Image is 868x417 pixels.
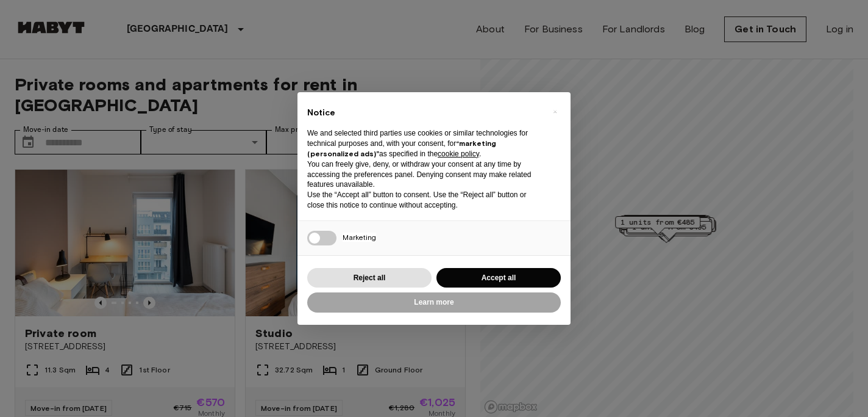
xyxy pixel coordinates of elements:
[436,268,561,288] button: Accept all
[343,233,376,242] span: Marketing
[545,102,564,121] button: Close this notice
[307,190,541,211] p: Use the “Accept all” button to consent. Use the “Reject all” button or close this notice to conti...
[307,139,496,158] strong: “marketing (personalized ads)”
[307,292,561,313] button: Learn more
[307,159,541,190] p: You can freely give, deny, or withdraw your consent at any time by accessing the preferences pane...
[438,150,479,158] a: cookie policy
[307,268,432,288] button: Reject all
[307,107,541,119] h2: Notice
[307,128,541,159] p: We and selected third parties use cookies or similar technologies for technical purposes and, wit...
[553,104,557,119] span: ×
